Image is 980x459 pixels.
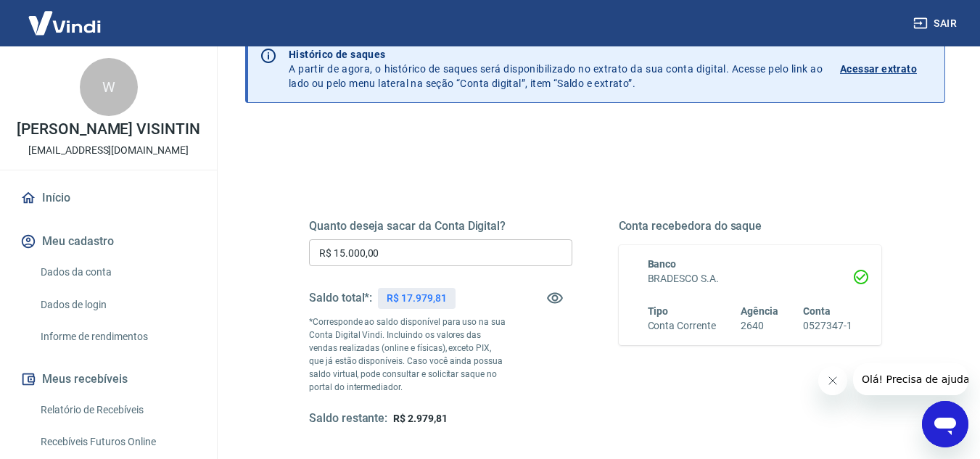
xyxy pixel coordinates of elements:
a: Dados da conta [35,257,199,287]
button: Sair [910,10,963,37]
p: R$ 17.979,81 [387,291,446,306]
a: Recebíveis Futuros Online [35,427,199,457]
iframe: Mensagem da empresa [853,363,968,395]
h6: Conta Corrente [648,318,716,334]
span: Tipo [648,305,669,317]
a: Informe de rendimentos [35,322,199,352]
span: Banco [648,258,677,270]
p: [PERSON_NAME] VISINTIN [17,122,200,137]
p: [EMAIL_ADDRESS][DOMAIN_NAME] [28,143,189,158]
p: A partir de agora, o histórico de saques será disponibilizado no extrato da sua conta digital. Ac... [289,47,823,91]
a: Acessar extrato [840,47,933,91]
h6: 0527347-1 [803,318,852,334]
h6: 2640 [741,318,778,334]
button: Meu cadastro [17,226,199,257]
p: Histórico de saques [289,47,823,62]
span: Agência [741,305,778,317]
iframe: Botão para abrir a janela de mensagens [922,401,968,447]
p: *Corresponde ao saldo disponível para uso na sua Conta Digital Vindi. Incluindo os valores das ve... [309,315,506,394]
a: Dados de login [35,290,199,320]
h5: Saldo restante: [309,411,387,426]
span: Olá! Precisa de ajuda? [9,10,122,22]
div: W [80,58,138,116]
a: Início [17,182,199,214]
img: Vindi [17,1,112,45]
span: Conta [803,305,831,317]
h6: BRADESCO S.A. [648,271,853,286]
iframe: Fechar mensagem [818,366,847,395]
button: Meus recebíveis [17,363,199,395]
h5: Quanto deseja sacar da Conta Digital? [309,219,572,233]
span: R$ 2.979,81 [393,413,447,424]
a: Relatório de Recebíveis [35,395,199,425]
h5: Saldo total*: [309,291,372,305]
h5: Conta recebedora do saque [619,219,882,233]
p: Acessar extrato [840,62,917,76]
